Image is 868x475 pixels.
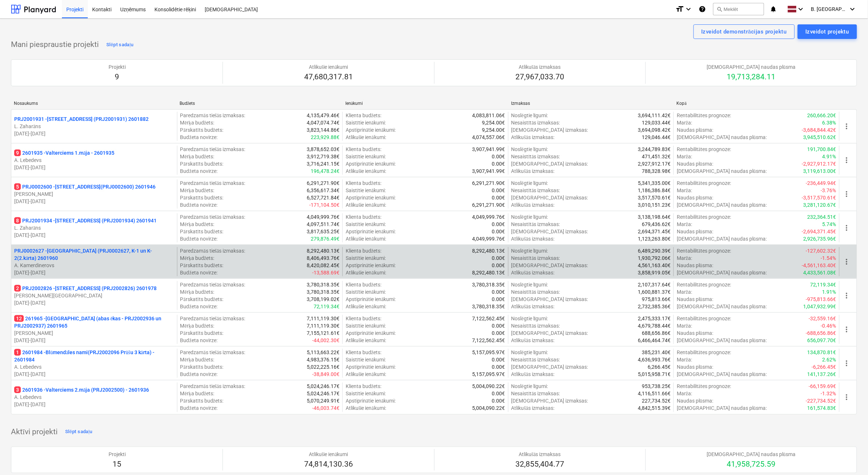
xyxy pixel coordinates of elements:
p: Budžeta novirze : [180,303,217,310]
p: -2,694,371.45€ [802,228,836,235]
div: Nosaukums [14,101,174,106]
p: 129,033.44€ [642,119,671,126]
p: 72,119.34€ [810,281,836,288]
div: 5PRJ0002600 -[STREET_ADDRESS](PRJ0002600) 2601946[PERSON_NAME][DATE]-[DATE] [14,183,174,205]
p: 3,780,318.35€ [307,288,339,296]
p: 3,694,111.42€ [638,112,671,119]
p: Apstiprinātie ienākumi : [346,194,396,201]
p: 1,047,932.99€ [804,303,836,310]
p: 1.91% [822,288,836,296]
p: 9,254.00€ [482,126,505,134]
p: 8,292,480.13€ [307,247,339,254]
p: Nesaistītās izmaksas : [511,221,560,228]
i: Zināšanu pamats [699,5,706,13]
p: Paredzamās tiešās izmaksas : [180,247,246,254]
p: 8,420,082.45€ [307,262,339,269]
p: [DEMOGRAPHIC_DATA] naudas plūsma : [677,167,767,175]
i: notifications [770,5,777,13]
p: -127,602.32€ [806,247,836,254]
p: [DATE] - [DATE] [14,299,174,306]
span: more_vert [843,223,851,232]
p: 260,666.20€ [808,112,836,119]
p: Mani piespraustie projekti [11,40,99,50]
p: [PERSON_NAME][GEOGRAPHIC_DATA] [14,292,174,299]
p: Atlikušās izmaksas : [511,235,555,242]
p: -171,104.50€ [309,201,339,209]
p: Rentabilitātes prognoze : [677,213,731,221]
p: Paredzamās tiešās izmaksas : [180,112,246,119]
div: Ienākumi [345,101,505,106]
p: 2601984 - Blūmendāles nami(PRJ2002096 Prūšu 3 kārta) - 2601984 [14,349,174,363]
p: 9 [109,72,126,82]
p: Saistītie ienākumi : [346,288,386,296]
p: Marža : [677,153,692,160]
p: Noslēgtie līgumi : [511,213,548,221]
p: 3,010,151.23€ [638,201,671,209]
p: 4,083,811.06€ [472,112,505,119]
p: 3,945,510.62€ [804,134,836,141]
p: 261965 - [GEOGRAPHIC_DATA] (abas ēkas - PRJ2002936 un PRJ2002937) 2601965 [14,315,174,329]
span: more_vert [843,122,851,131]
p: 8,292,480.13€ [472,269,505,276]
i: keyboard_arrow_down [684,5,693,13]
span: 5 [14,183,21,190]
p: A. Kamerdinerovs [14,262,174,269]
p: -0.46% [821,322,836,329]
p: -236,449.94€ [806,179,836,187]
p: 196,478.24€ [311,167,339,175]
span: more_vert [843,325,851,334]
p: 6,527,721.84€ [307,194,339,201]
p: Nesaistītās izmaksas : [511,322,560,329]
p: Saistītie ienākumi : [346,119,386,126]
p: Atlikušās izmaksas : [511,134,555,141]
p: Naudas plūsma : [677,126,713,134]
p: 2,732,385.36€ [638,303,671,310]
i: keyboard_arrow_down [797,5,805,13]
p: Rentabilitātes prognoze : [677,281,731,288]
p: Budžeta novirze : [180,269,217,276]
p: [DEMOGRAPHIC_DATA] izmaksas : [511,126,588,134]
span: 8 [14,217,21,224]
p: [DEMOGRAPHIC_DATA] izmaksas : [511,194,588,201]
p: [DATE] - [DATE] [14,371,174,378]
p: 2,927,912.17€ [638,160,671,167]
p: Apstiprinātie ienākumi : [346,160,396,167]
p: 1,186,386.84€ [638,187,671,194]
iframe: Chat Widget [832,440,868,475]
p: -3,517,570.61€ [802,194,836,201]
p: Pārskatīts budžets : [180,296,223,303]
p: 6.38% [822,119,836,126]
span: more_vert [843,190,851,198]
button: Meklēt [713,3,764,15]
p: 9,254.00€ [482,119,505,126]
p: Noslēgtie līgumi : [511,112,548,119]
span: more_vert [843,257,851,266]
p: 3,708,199.02€ [307,296,339,303]
p: 191,700.84€ [808,146,836,153]
p: [DEMOGRAPHIC_DATA] izmaksas : [511,228,588,235]
p: Pārskatīts budžets : [180,160,223,167]
p: [DATE] - [DATE] [14,231,174,239]
p: -3.76% [821,187,836,194]
p: Nesaistītās izmaksas : [511,254,560,262]
p: -3,684,844.42€ [802,126,836,134]
p: 0.00€ [492,187,505,194]
p: Mērķa budžets : [180,119,214,126]
p: Atlikušās izmaksas : [511,303,555,310]
p: 6,291,271.90€ [472,201,505,209]
p: [DATE] - [DATE] [14,198,174,205]
p: Pārskatīts budžets : [180,329,223,337]
p: 3,858,919.05€ [638,269,671,276]
span: 1 [14,349,21,356]
p: Nesaistītās izmaksas : [511,153,560,160]
button: Izveidot demonstrācijas projektu [694,24,795,39]
p: 6,291,271.90€ [472,179,505,187]
p: Marža : [677,288,692,296]
p: Noslēgtie līgumi : [511,315,548,322]
p: 0.00€ [492,296,505,303]
button: Izveidot projektu [798,24,857,39]
p: 7,155,121.61€ [307,329,339,337]
p: Klienta budžets : [346,281,381,288]
p: Marža : [677,187,692,194]
p: 3,780,318.35€ [472,281,505,288]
